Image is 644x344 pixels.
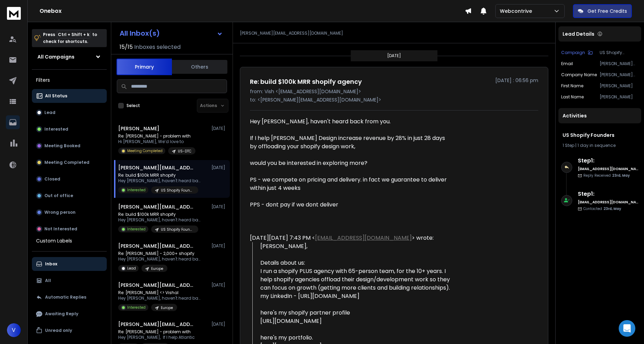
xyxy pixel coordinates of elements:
[36,237,72,244] h3: Custom Labels
[118,133,195,139] p: Re: [PERSON_NAME] - problem with
[45,328,72,333] p: Unread only
[120,30,160,37] h1: All Inbox(s)
[161,227,194,232] p: US Shopify Founders
[32,156,107,169] button: Meeting Completed
[32,122,107,136] button: Interested
[127,305,146,310] p: Interested
[118,256,201,262] p: Hey [PERSON_NAME], haven't heard back
[561,50,593,55] button: Campaign
[40,7,465,15] h1: Onebox
[211,243,227,249] p: [DATE]
[578,200,638,205] h6: [EMAIL_ADDRESS][DOMAIN_NAME]
[44,226,77,232] p: Not Interested
[577,142,616,148] span: 1 day in sequence
[578,157,638,165] h6: Step 1 :
[563,142,574,148] span: 1 Step
[600,94,638,100] p: [PERSON_NAME]
[44,176,60,182] p: Closed
[32,75,107,85] h3: Filters
[118,139,195,144] p: Hi [PERSON_NAME], We’d love to
[118,321,194,328] h1: [PERSON_NAME][EMAIL_ADDRESS][DOMAIN_NAME]
[600,50,638,55] p: US Shopify Founders
[250,88,538,95] p: from: Vish <[EMAIL_ADDRESS][DOMAIN_NAME]>
[118,178,201,184] p: Hey [PERSON_NAME], haven't heard back
[44,110,55,115] p: Lead
[161,188,194,193] p: US Shopify Founders
[178,149,191,154] p: US-DTC
[118,251,201,256] p: Re: [PERSON_NAME] - 2,000+ shopify
[211,282,227,288] p: [DATE]
[127,148,163,153] p: Meeting Completed
[600,72,638,78] p: [PERSON_NAME] Design Co
[573,4,632,18] button: Get Free Credits
[32,172,107,186] button: Closed
[211,204,227,210] p: [DATE]
[250,176,452,192] div: PS - we compete on pricing and delivery. in fact we guarantee to deliver within just 4 weeks
[118,173,201,178] p: Re: build $100k MRR shopify
[578,190,638,198] h6: Step 1 :
[127,266,136,271] p: Lead
[612,173,630,178] span: 23rd, May
[32,257,107,271] button: Inbox
[44,193,73,199] p: Out of office
[118,282,194,289] h1: [PERSON_NAME][EMAIL_ADDRESS][DOMAIN_NAME]
[211,126,227,131] p: [DATE]
[561,72,597,78] p: Company Name
[211,165,227,170] p: [DATE]
[45,261,57,267] p: Inbox
[44,210,76,215] p: Wrong person
[151,266,163,271] p: Europe
[32,89,107,103] button: All Status
[315,234,412,242] a: [EMAIL_ADDRESS][DOMAIN_NAME]
[588,8,627,15] p: Get Free Credits
[44,160,89,165] p: Meeting Completed
[7,323,21,337] button: V
[161,305,173,310] p: Europe
[45,278,51,283] p: All
[32,222,107,236] button: Not Interested
[118,329,195,335] p: Re: [PERSON_NAME] - problem with
[563,132,637,139] h1: US Shopify Founders
[116,59,172,75] button: Primary
[211,321,227,327] p: [DATE]
[240,30,343,36] p: [PERSON_NAME][EMAIL_ADDRESS][DOMAIN_NAME]
[127,187,146,193] p: Interested
[250,159,452,167] div: would you be interested in exploring more?
[118,296,201,301] p: Hey [PERSON_NAME], haven't heard back
[37,53,75,60] h1: All Campaigns
[32,307,107,321] button: Awaiting Reply
[57,30,90,38] span: Ctrl + Shift + k
[583,173,630,178] p: Reply Received
[45,311,78,317] p: Awaiting Reply
[32,324,107,337] button: Unread only
[118,290,201,296] p: Re: [PERSON_NAME] <> Vishal
[44,143,80,149] p: Meeting Booked
[578,166,638,171] h6: [EMAIL_ADDRESS][DOMAIN_NAME]
[118,242,194,249] h1: [PERSON_NAME][EMAIL_ADDRESS][DOMAIN_NAME]
[561,94,584,100] p: Last Name
[118,164,194,171] h1: [PERSON_NAME][EMAIL_ADDRESS][DOMAIN_NAME]
[118,203,194,210] h1: [PERSON_NAME][EMAIL_ADDRESS][DOMAIN_NAME]
[561,50,585,55] p: Campaign
[120,43,133,51] span: 15 / 15
[32,106,107,120] button: Lead
[32,189,107,203] button: Out of office
[44,126,68,132] p: Interested
[563,143,637,148] div: |
[250,117,452,126] div: Hey [PERSON_NAME], haven't heard back from you.
[558,108,641,123] div: Activities
[583,206,621,211] p: Contacted
[43,31,97,45] p: Press to check for shortcuts.
[563,30,594,37] p: Lead Details
[600,83,638,89] p: [PERSON_NAME]
[127,103,140,108] label: Select
[127,227,146,232] p: Interested
[600,61,638,67] p: [PERSON_NAME][EMAIL_ADDRESS][DOMAIN_NAME]
[7,7,21,20] img: logo
[45,93,67,99] p: All Status
[250,77,362,87] h1: Re: build $100k MRR shopify agency
[561,83,583,89] p: First Name
[495,77,538,84] p: [DATE] : 06:56 pm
